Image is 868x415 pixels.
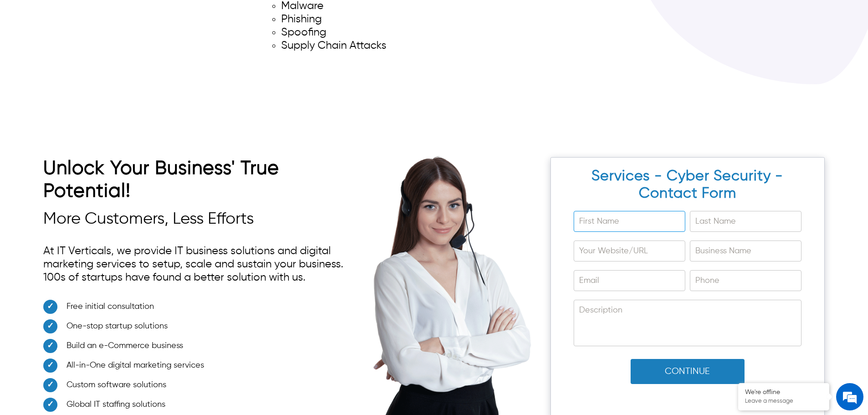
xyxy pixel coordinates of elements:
h3: More Customers, Less Efforts [43,210,356,229]
li: Phishing [281,13,606,26]
span: Custom software solutions [67,379,166,391]
div: Minimize live chat window [149,5,171,26]
span: Free initial consultation [67,301,154,313]
img: salesiqlogo_leal7QplfZFryJ6FIlVepeu7OftD7mt8q6exU6-34PB8prfIgodN67KcxXM9Y7JQ_.png [63,239,69,245]
textarea: Type your message and click 'Submit' [5,249,174,281]
button: Continue [631,359,745,384]
p: At IT Verticals, we provide IT business solutions and digital marketing services to setup, scale ... [43,240,356,289]
span: One-stop startup solutions [67,320,168,333]
img: logo_Zg8I0qSkbAqR2WFHt3p6CTuqpyXMFPubPcD2OT02zFN43Cy9FUNNG3NEPhM_Q1qe_.png [15,55,38,60]
p: Leave a message [745,398,822,405]
h2: Services - Cyber Security - Contact Form [568,162,807,208]
div: We're offline [745,389,822,396]
em: Submit [134,281,165,293]
h2: Unlock Your Business' True Potential! [43,157,356,207]
div: Leave a message [47,51,153,63]
span: Build an e-Commerce business [67,340,183,352]
em: Driven by SalesIQ [72,239,116,245]
span: Global IT staffing solutions [67,399,165,411]
li: Spoofing [281,26,606,39]
span: We are offline. Please leave us a message. [19,115,159,207]
li: Supply Chain Attacks [281,39,606,52]
span: All-in-One digital marketing services [67,359,204,372]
